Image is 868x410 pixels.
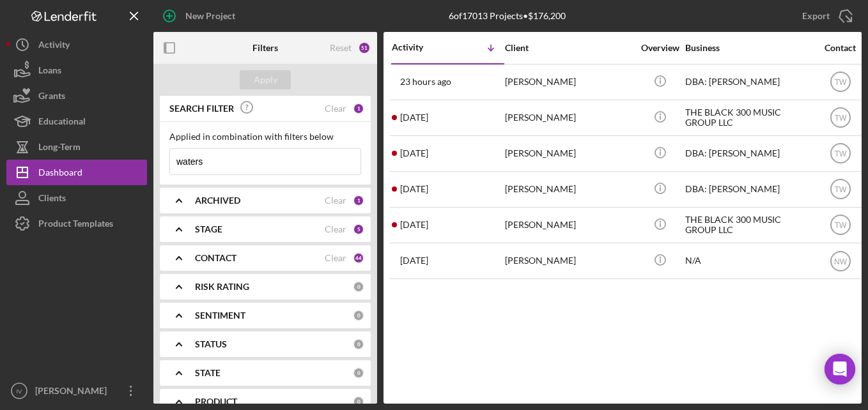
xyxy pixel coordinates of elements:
div: Overview [636,43,684,53]
b: STATE [195,368,221,378]
div: [PERSON_NAME] [505,244,633,278]
time: 2024-11-04 18:57 [400,220,428,230]
b: PRODUCT [195,397,237,407]
div: 1 [353,195,364,206]
div: Clear [325,103,346,114]
div: THE BLACK 300 MUSIC GROUP LLC [685,208,813,242]
b: CONTACT [195,253,236,263]
button: Dashboard [6,160,147,185]
div: Clear [325,224,346,234]
div: [PERSON_NAME] [505,137,633,171]
text: IV [16,388,22,395]
button: Product Templates [6,211,147,236]
div: DBA: [PERSON_NAME] [685,172,813,206]
div: Contact [816,43,864,53]
div: Apply [254,70,277,89]
button: IV[PERSON_NAME] [6,378,147,404]
div: Clients [38,185,66,214]
div: 0 [353,310,364,321]
b: Filters [252,43,278,53]
div: THE BLACK 300 MUSIC GROUP LLC [685,101,813,135]
div: 6 of 17013 Projects • $176,200 [449,11,566,21]
time: 2024-04-09 02:39 [400,255,428,266]
button: Activity [6,32,147,57]
div: Clear [325,195,346,206]
div: 0 [353,396,364,407]
div: 0 [353,338,364,350]
b: RISK RATING [195,282,249,292]
div: Reset [330,43,352,53]
div: [PERSON_NAME] [505,101,633,135]
div: 51 [358,42,371,54]
text: NW [834,257,848,266]
div: DBA: [PERSON_NAME] [685,137,813,171]
b: SEARCH FILTER [169,103,234,114]
div: N/A [685,244,813,278]
div: DBA: [PERSON_NAME] [685,65,813,99]
button: Educational [6,109,147,134]
time: 2025-08-04 15:05 [400,112,428,123]
div: Clear [325,253,346,263]
div: Export [802,3,830,29]
div: Activity [38,32,70,61]
div: Business [685,43,813,53]
div: Loans [38,57,61,86]
b: STAGE [195,224,222,234]
text: TW [834,185,846,194]
div: Long-Term [38,134,81,163]
div: New Project [185,3,235,29]
div: 44 [353,252,364,264]
time: 2025-08-12 15:20 [400,77,451,87]
div: Educational [38,109,86,137]
div: Grants [38,83,65,112]
text: TW [834,114,846,123]
div: [PERSON_NAME] [505,172,633,206]
button: Grants [6,83,147,109]
div: [PERSON_NAME] [505,65,633,99]
button: Clients [6,185,147,211]
b: STATUS [195,339,227,349]
time: 2025-07-15 21:10 [400,148,428,158]
div: Client [505,43,633,53]
text: TW [834,78,846,87]
div: 1 [353,103,364,114]
time: 2025-07-15 20:18 [400,184,428,194]
div: Applied in combination with filters below [169,132,361,142]
div: [PERSON_NAME] [32,378,115,407]
div: Open Intercom Messenger [825,354,855,384]
div: 0 [353,281,364,292]
div: [PERSON_NAME] [505,208,633,242]
b: ARCHIVED [195,195,240,206]
button: Long-Term [6,134,147,160]
div: 5 [353,224,364,235]
button: Export [789,3,862,29]
button: Apply [240,70,291,89]
div: Dashboard [38,160,82,188]
b: SENTIMENT [195,310,245,321]
div: 0 [353,367,364,379]
text: TW [834,221,846,230]
text: TW [834,149,846,158]
div: Product Templates [38,211,113,239]
div: Activity [392,42,448,52]
button: Loans [6,57,147,83]
button: New Project [153,3,248,29]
